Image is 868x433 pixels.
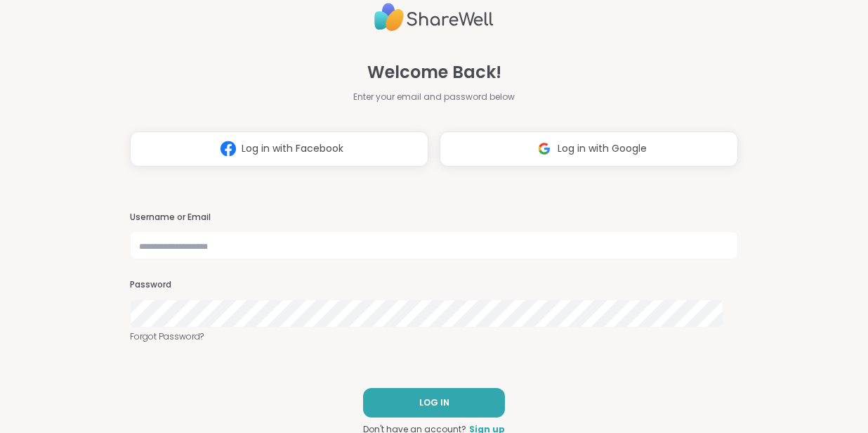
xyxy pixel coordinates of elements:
[130,330,737,343] a: Forgot Password?
[130,279,737,291] h3: Password
[215,136,242,162] img: ShareWell Logomark
[130,131,428,167] button: Log in with Facebook
[363,388,505,418] button: LOG IN
[440,131,738,167] button: Log in with Google
[242,141,343,156] span: Log in with Facebook
[558,141,647,156] span: Log in with Google
[367,60,501,85] span: Welcome Back!
[531,136,558,162] img: ShareWell Logomark
[419,396,449,409] span: LOG IN
[130,212,737,224] h3: Username or Email
[353,91,515,103] span: Enter your email and password below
